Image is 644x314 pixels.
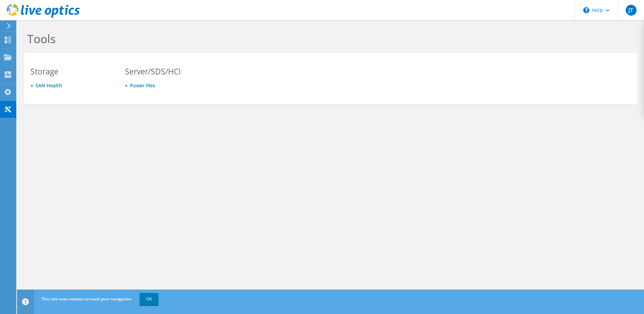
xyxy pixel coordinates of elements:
[36,82,62,89] a: SAN Health
[626,5,637,16] span: JT
[125,68,206,75] h3: Server/SDS/HCI
[140,293,159,305] a: OK
[31,68,112,75] h3: Storage
[583,7,589,13] svg: \n
[130,82,155,89] a: Power Flex
[27,32,485,46] h1: Tools
[41,296,132,302] span: This site uses cookies to track your navigation.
